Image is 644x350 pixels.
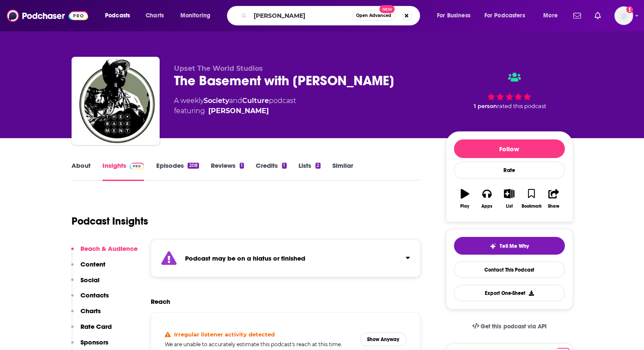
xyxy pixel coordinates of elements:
[591,8,604,23] a: Show notifications dropdown
[465,316,553,337] a: Get this podcast via API
[520,183,542,214] button: Bookmark
[174,9,221,22] button: open menu
[105,10,130,22] span: Podcasts
[454,237,565,255] button: tell me why sparkleTell Me Why
[72,215,148,228] h1: Podcast Insights
[454,139,565,158] button: Follow
[208,106,269,116] a: [PERSON_NAME]
[174,64,263,72] span: Upset The World Studios
[242,97,269,105] a: Culture
[102,161,144,181] a: InsightsPodchaser Pro
[614,6,633,25] button: Show profile menu
[454,285,565,301] button: Export One-Sheet
[72,161,91,181] a: About
[71,260,105,276] button: Content
[71,307,101,322] button: Charts
[256,161,286,181] a: Credits1
[356,14,391,18] span: Open Advanced
[174,106,296,116] span: featuring
[548,204,559,209] div: Share
[7,8,88,24] img: Podchaser - Follow, Share and Rate Podcasts
[614,6,633,25] img: User Profile
[614,6,633,25] span: Logged in as shcarlos
[80,244,138,253] p: Reach & Audience
[180,10,210,22] span: Monitoring
[460,204,469,209] div: Play
[479,9,537,22] button: open menu
[299,161,321,181] a: Lists2
[360,333,406,346] button: Show Anyway
[80,322,112,331] p: Rate Card
[71,244,138,260] button: Reach & Audience
[454,261,565,278] a: Contact This Podcast
[474,103,497,109] span: 1 person
[446,64,573,117] div: 1 personrated this podcast
[174,96,296,116] div: A weekly podcast
[379,5,395,13] span: New
[71,276,100,292] button: Social
[481,204,492,209] div: Apps
[80,307,101,315] p: Charts
[250,9,352,22] input: Search podcasts, credits, & more...
[332,161,353,181] a: Similar
[188,163,199,169] div: 208
[80,260,105,268] p: Content
[454,183,476,214] button: Play
[174,331,275,338] h4: Irregular listener activity detected
[315,163,321,169] div: 2
[481,323,546,330] span: Get this podcast via API
[476,183,498,214] button: Apps
[204,97,229,105] a: Society
[543,10,558,22] span: More
[570,8,584,23] a: Show notifications dropdown
[165,341,354,347] h5: We are unable to accurately estimate this podcast's reach at this time.
[542,183,564,214] button: Share
[489,243,496,250] img: tell me why sparkle
[498,183,520,214] button: List
[151,239,421,277] section: Click to expand status details
[235,6,428,25] div: Search podcasts, credits, & more...
[626,6,633,13] svg: Add a profile image
[71,322,112,338] button: Rate Card
[73,58,158,143] img: The Basement with Tim Ross
[211,161,244,181] a: Reviews1
[500,243,529,250] span: Tell Me Why
[497,103,546,109] span: rated this podcast
[352,11,395,21] button: Open AdvancedNew
[437,10,470,22] span: For Business
[71,291,109,307] button: Contacts
[240,163,244,169] div: 1
[140,9,169,22] a: Charts
[80,291,109,299] p: Contacts
[282,163,286,169] div: 1
[431,9,481,22] button: open menu
[229,97,242,105] span: and
[130,163,144,169] img: Podchaser Pro
[151,297,170,306] h2: Reach
[506,204,513,209] div: List
[521,204,541,209] div: Bookmark
[185,254,305,262] strong: Podcast may be on a hiatus or finished
[99,9,141,22] button: open menu
[80,338,108,346] p: Sponsors
[454,161,565,179] div: Rate
[146,10,164,22] span: Charts
[156,161,199,181] a: Episodes208
[484,10,525,22] span: For Podcasters
[537,9,568,22] button: open menu
[80,276,100,284] p: Social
